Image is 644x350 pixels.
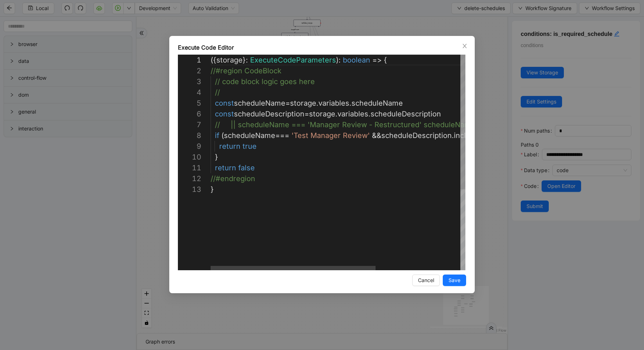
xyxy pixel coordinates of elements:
span: 'Test Manager Review' [291,131,370,140]
div: 10 [178,152,201,162]
div: 4 [178,87,201,98]
span: boolean [343,56,370,64]
div: 12 [178,173,201,184]
span: close [462,43,468,49]
span: includes [454,131,483,140]
div: 11 [178,162,201,173]
div: 5 [178,98,201,109]
span: scheduleDescription [381,131,452,140]
button: Save [443,275,466,286]
div: 13 [178,184,201,195]
span: . [368,110,371,118]
div: 7 [178,119,201,130]
span: storage [216,56,243,64]
span: Save [448,276,460,284]
span: ): [336,56,341,64]
div: 3 [178,76,201,87]
span: ExecuteCodeParameters [250,56,336,64]
span: const [215,110,234,118]
button: Close [461,42,469,50]
span: . [316,99,318,107]
span: //#region CodeBlock [211,66,281,75]
span: false [238,164,255,172]
span: = [285,99,290,107]
span: Cancel [418,276,434,284]
div: 1 [178,55,201,65]
span: }: [243,56,248,64]
span: scheduleName [234,99,285,107]
div: 6 [178,109,201,119]
span: = [304,110,309,118]
span: true [243,142,257,151]
span: } [211,185,214,194]
div: 2 [178,65,201,76]
span: variables [337,110,368,118]
span: // [215,88,220,97]
div: Execute Code Editor [178,43,466,52]
span: // || scheduleName === 'Manager Review - Restr [215,120,393,129]
span: // code block logic goes here [215,77,315,86]
span: scheduleDescription [234,110,304,118]
span: => [372,56,382,64]
span: scheduleName [351,99,403,107]
span: } [215,153,218,161]
span: return [215,164,236,172]
span: ( [221,131,224,140]
span: storage [290,99,316,107]
span: variables [318,99,349,107]
button: Cancel [412,275,440,286]
div: 9 [178,141,201,152]
span: . [349,99,351,107]
span: return [219,142,240,151]
span: . [335,110,337,118]
div: 8 [178,130,201,141]
span: uctured' scheduleName === 'Manager Review - 2' || [393,120,574,129]
span: scheduleName [224,131,275,140]
span: if [215,131,219,140]
span: === [275,131,289,140]
span: storage [309,110,335,118]
span: const [215,99,234,107]
span: . [452,131,454,140]
span: && [372,131,381,140]
span: ({ [211,56,216,64]
span: //#endregion [211,174,255,183]
span: { [384,56,387,64]
span: scheduleDescription [371,110,441,118]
